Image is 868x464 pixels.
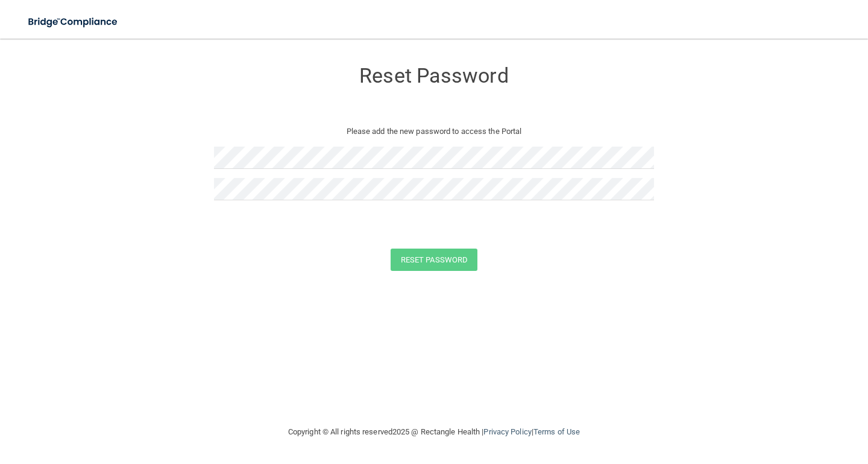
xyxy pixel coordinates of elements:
[18,10,129,34] img: bridge_compliance_login_screen.278c3ca4.svg
[533,427,580,436] a: Terms of Use
[391,249,477,271] button: Reset Password
[214,65,654,87] h3: Reset Password
[223,124,645,139] p: Please add the new password to access the Portal
[483,427,531,436] a: Privacy Policy
[214,413,654,451] div: Copyright © All rights reserved 2025 @ Rectangle Health | |
[659,378,854,427] iframe: Drift Widget Chat Controller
